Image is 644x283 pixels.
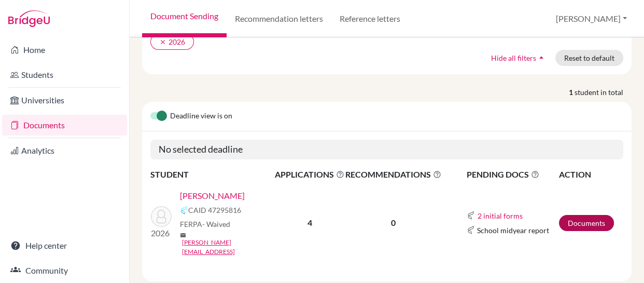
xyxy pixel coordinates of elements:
[491,53,536,62] span: Hide all filters
[180,219,230,230] span: FERPA
[477,225,549,236] span: School midyear report
[150,140,623,159] h5: No selected deadline
[555,50,623,66] button: Reset to default
[551,9,632,29] button: [PERSON_NAME]
[307,218,312,227] b: 4
[180,232,186,238] span: mail
[151,206,172,227] img: Usandivaras, Gabriel
[2,260,127,281] a: Community
[2,140,127,161] a: Analytics
[275,168,344,181] span: APPLICATIONS
[558,168,623,181] th: ACTION
[150,34,194,50] button: clear2026
[150,168,274,181] th: STUDENT
[2,235,127,256] a: Help center
[345,217,441,229] p: 0
[182,238,282,257] a: [PERSON_NAME][EMAIL_ADDRESS]
[345,168,441,181] span: RECOMMENDATIONS
[170,110,232,123] span: Deadline view is on
[559,215,614,231] a: Documents
[467,168,558,181] span: PENDING DOCS
[188,205,241,215] span: CAID 47295816
[467,226,475,234] img: Common App logo
[2,115,127,136] a: Documents
[569,87,575,98] strong: 1
[151,227,172,239] p: 2026
[477,210,523,222] button: 2 initial forms
[467,211,475,220] img: Common App logo
[575,87,632,98] span: student in total
[2,39,127,60] a: Home
[202,220,230,228] span: - Waived
[2,90,127,111] a: Universities
[482,50,555,66] button: Hide all filtersarrow_drop_up
[159,38,166,46] i: clear
[8,10,50,27] img: Bridge-U
[180,206,188,214] img: Common App logo
[536,52,547,63] i: arrow_drop_up
[180,190,245,202] a: [PERSON_NAME]
[2,64,127,85] a: Students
